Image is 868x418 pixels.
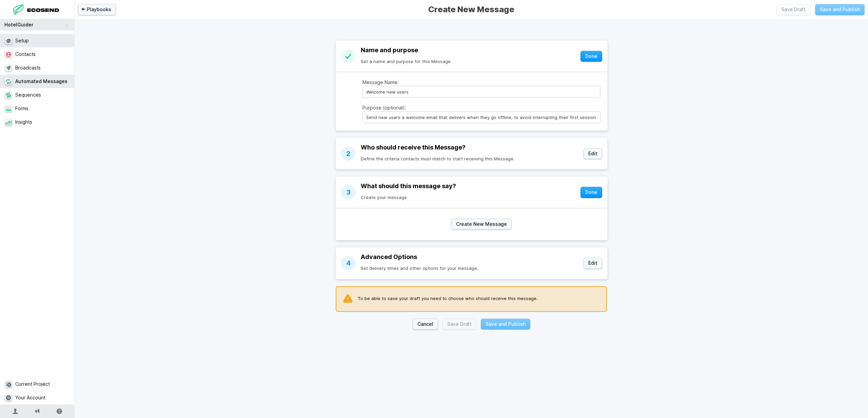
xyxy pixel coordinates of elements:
[361,195,576,200] div: Create your message
[425,4,518,15] span: Create New Message
[362,104,600,111] p: Purpose (optional):
[584,258,602,269] button: Edit
[361,253,579,261] h2: Advanced Options
[358,296,538,301] p: To be able to save your draft you need to choose who should receive this message.
[451,219,512,230] button: Create New Message
[361,156,579,162] div: Define the criteria contacts must match to start receiving this Message.
[362,111,600,123] input: Purpose (optional):
[580,51,602,62] button: Done
[584,148,602,159] button: Edit
[361,143,579,152] h2: Who should receive this Message?
[361,59,576,64] div: Set a name and purpose for this Message
[580,187,602,198] button: Done
[362,79,600,86] p: Message Name:
[361,46,576,54] h2: Name and purpose
[362,86,600,98] input: Message Name:
[78,4,116,15] a: Playbooks
[361,182,576,190] h2: What should this message say?
[361,265,579,271] div: Set delivery times and other options for your message.
[413,319,438,330] button: Cancel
